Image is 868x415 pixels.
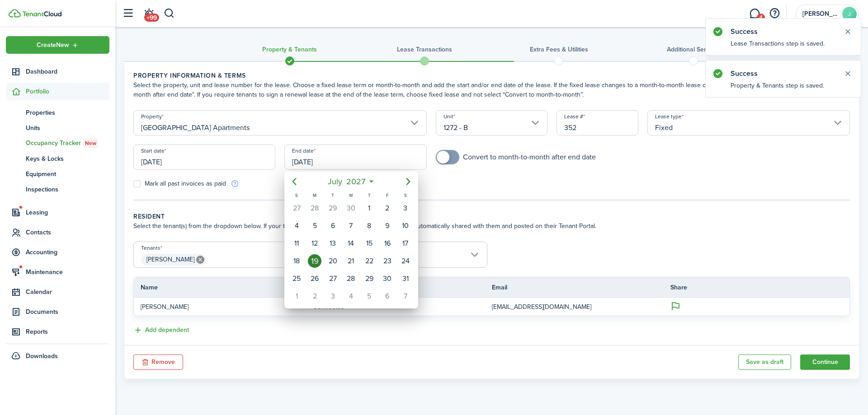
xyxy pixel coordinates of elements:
div: S [288,191,306,199]
div: M [306,191,324,199]
span: 2027 [344,173,368,190]
div: Thursday, July 8, 2027 [363,219,376,233]
div: Sunday, June 27, 2027 [290,201,303,215]
div: Thursday, July 29, 2027 [363,272,376,285]
div: Friday, July 2, 2027 [381,201,394,215]
div: Wednesday, July 7, 2027 [344,219,358,233]
div: Monday, July 19, 2027 [308,254,322,268]
div: T [324,191,342,199]
div: Tuesday, August 3, 2027 [326,289,340,303]
div: Saturday, July 24, 2027 [399,254,412,268]
div: Tuesday, June 29, 2027 [326,201,340,215]
div: Tuesday, July 20, 2027 [326,254,340,268]
div: Wednesday, July 28, 2027 [344,272,358,285]
div: Monday, July 26, 2027 [308,272,322,285]
div: Friday, July 9, 2027 [381,219,394,233]
div: Tuesday, July 13, 2027 [326,237,340,250]
div: Saturday, July 10, 2027 [399,219,412,233]
div: Saturday, July 3, 2027 [399,201,412,215]
div: Wednesday, June 30, 2027 [344,201,358,215]
div: T [360,191,378,199]
span: July [326,173,344,190]
div: Monday, July 5, 2027 [308,219,322,233]
div: S [396,191,415,199]
div: Saturday, August 7, 2027 [399,289,412,303]
div: Wednesday, July 14, 2027 [344,237,358,250]
div: Sunday, July 11, 2027 [290,237,303,250]
mbsc-button: Previous page [285,173,303,191]
div: Thursday, July 15, 2027 [363,237,376,250]
div: Friday, August 6, 2027 [381,289,394,303]
div: Sunday, August 1, 2027 [290,289,303,303]
div: Monday, July 12, 2027 [308,237,322,250]
div: Saturday, July 17, 2027 [399,237,412,250]
div: Wednesday, August 4, 2027 [344,289,358,303]
div: Thursday, July 1, 2027 [363,201,376,215]
div: Friday, July 16, 2027 [381,237,394,250]
div: Thursday, August 5, 2027 [363,289,376,303]
div: Friday, July 23, 2027 [381,254,394,268]
div: Sunday, July 25, 2027 [290,272,303,285]
div: Thursday, July 22, 2027 [363,254,376,268]
div: W [342,191,360,199]
div: Tuesday, July 6, 2027 [326,219,340,233]
mbsc-button: Next page [399,173,417,191]
div: F [378,191,396,199]
mbsc-button: July2027 [322,173,371,190]
div: Friday, July 30, 2027 [381,272,394,285]
div: Tuesday, July 27, 2027 [326,272,340,285]
div: Sunday, July 4, 2027 [290,219,303,233]
div: Wednesday, July 21, 2027 [344,254,358,268]
div: Monday, August 2, 2027 [308,289,322,303]
div: Sunday, July 18, 2027 [290,254,303,268]
div: Monday, June 28, 2027 [308,201,322,215]
div: Saturday, July 31, 2027 [399,272,412,285]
